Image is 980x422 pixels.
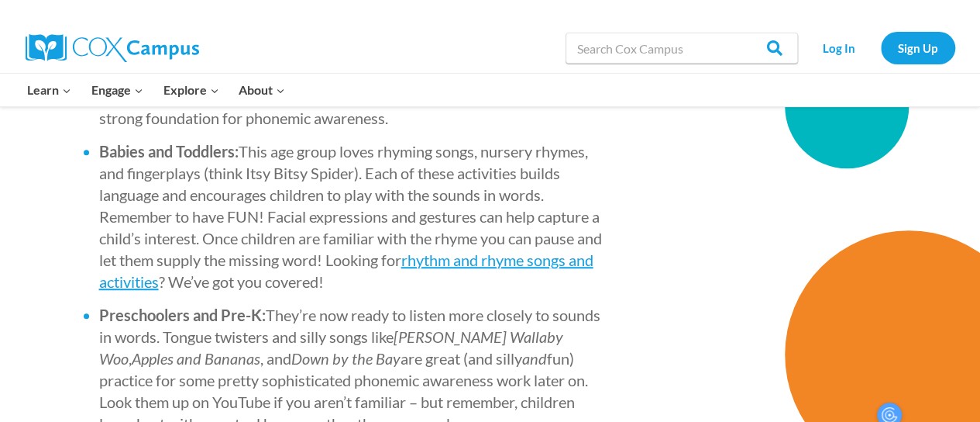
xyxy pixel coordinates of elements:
a: rhythm and rhyme songs and activities [99,251,593,291]
nav: Primary Navigation [18,74,295,106]
span: Down by the Bay [291,349,401,368]
span: , and [260,349,291,368]
span: They’re now ready to listen more closely to sounds in words. Tongue twisters and silly songs like [99,306,600,346]
button: Child menu of Learn [18,74,82,106]
button: Child menu of Explore [153,74,229,106]
span: Apples and Bananas [132,349,260,368]
b: Babies and Toddlers: [99,142,239,161]
span: [PERSON_NAME] Wallaby Woo [99,327,563,368]
button: Child menu of Engage [81,74,153,106]
nav: Secondary Navigation [806,32,955,64]
input: Search Cox Campus [566,33,798,64]
a: Sign Up [881,32,955,64]
a: Log In [806,32,873,64]
span: are great (and silly [401,349,522,368]
span: and [522,349,547,368]
img: Cox Campus [26,34,199,62]
button: Child menu of About [229,74,295,106]
span: doing the first real work in developing their language and literacy skills. Exaggerating the soun... [99,43,591,127]
span: This age group loves rhyming songs, nursery rhymes, and fingerplays (think Itsy Bitsy Spider). Ea... [99,142,602,291]
b: Preschoolers and Pre-K: [99,306,266,324]
span: , [129,349,132,368]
